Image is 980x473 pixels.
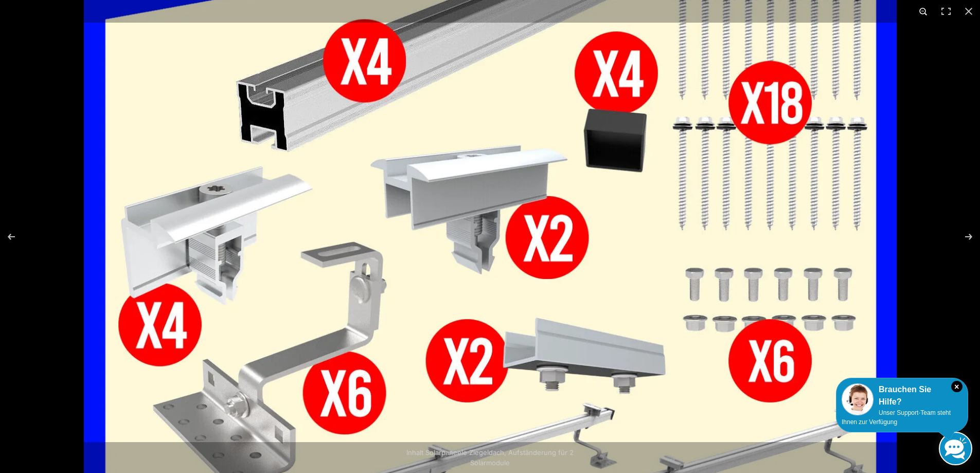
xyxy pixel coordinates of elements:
[842,383,874,415] img: Customer service
[951,381,963,392] i: Schließen
[842,409,951,426] span: Unser Support-Team steht Ihnen zur Verfügung
[842,383,963,408] div: Brauchen Sie Hilfe?
[382,442,598,473] div: Inhalt Solarpaneele Ziegeldach, Aufständerung für 2 Solarmodule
